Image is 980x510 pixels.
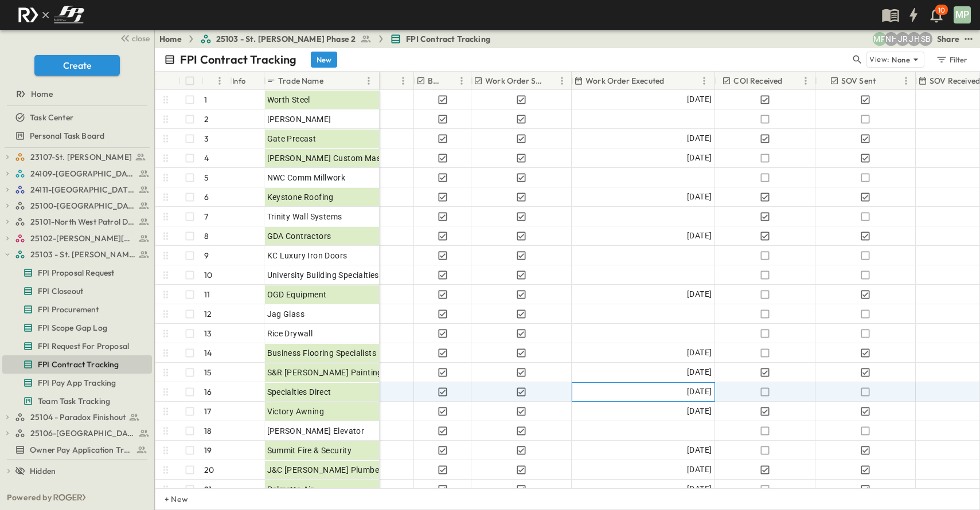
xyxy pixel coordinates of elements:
[30,151,132,163] span: 23107-St. [PERSON_NAME]
[2,128,150,144] a: Personal Task Board
[204,133,209,144] p: 3
[213,74,227,88] button: Menu
[38,322,107,334] span: FPI Scope Gap Log
[31,88,53,100] span: Home
[873,32,887,46] div: Monica Pruteanu (mpruteanu@fpibuilders.com)
[204,152,209,164] p: 4
[485,75,544,87] p: Work Order Sent
[267,269,379,281] span: University Building Specialties
[954,6,971,23] div: MP
[230,72,264,90] div: Info
[232,65,246,97] div: Info
[267,328,313,339] span: Rice Drywall
[204,484,212,495] p: 21
[38,340,129,352] span: FPI Request For Proposal
[267,152,398,164] span: [PERSON_NAME] Custom Masonry
[204,269,212,281] p: 10
[687,385,712,398] span: [DATE]
[38,359,119,370] span: FPI Contract Tracking
[687,444,712,457] span: [DATE]
[30,130,104,142] span: Personal Task Board
[2,283,150,299] a: FPI Closeout
[2,109,150,125] a: Task Center
[687,482,712,496] span: [DATE]
[930,75,980,87] p: SOV Received
[2,319,152,337] div: FPI Scope Gap Logtest
[204,347,212,359] p: 14
[30,427,135,439] span: 25106-St. Andrews Parking Lot
[2,164,152,183] div: 24109-St. Teresa of Calcutta Parish Halltest
[204,445,212,456] p: 19
[267,133,317,144] span: Gate Precast
[2,356,150,372] a: FPI Contract Tracking
[896,32,909,46] div: Jayden Ramirez (jramirez@fpibuilders.com)
[687,346,712,359] span: [DATE]
[204,230,209,242] p: 8
[869,53,889,66] p: View:
[2,197,152,215] div: 25100-Vanguard Prep Schooltest
[892,54,910,65] p: None
[785,74,798,87] button: Sort
[30,444,131,456] span: Owner Pay Application Tracking
[204,172,209,183] p: 5
[132,33,150,44] span: close
[2,355,152,374] div: FPI Contract Trackingtest
[15,214,150,230] a: 25101-North West Patrol Division
[733,75,782,87] p: COI Received
[201,72,230,90] div: #
[115,30,152,46] button: close
[165,493,171,505] p: + New
[884,32,898,46] div: Nila Hutcheson (nhutcheson@fpibuilders.com)
[267,464,386,476] span: J&C [PERSON_NAME] Plumbers
[30,465,56,477] span: Hidden
[687,190,712,203] span: [DATE]
[267,113,331,125] span: [PERSON_NAME]
[200,33,372,45] a: 25103 - St. [PERSON_NAME] Phase 2
[267,347,377,359] span: Business Flooring Specialists
[15,425,150,441] a: 25106-St. Andrews Parking Lot
[2,408,152,426] div: 25104 - Paradox Finishouttest
[666,74,679,87] button: Sort
[396,74,410,88] button: Menu
[938,6,945,15] p: 10
[406,33,490,45] span: FPI Contract Tracking
[2,338,150,354] a: FPI Request For Proposal
[455,74,468,88] button: Menu
[931,52,971,68] button: Filter
[362,74,376,88] button: Menu
[2,148,152,166] div: 23107-St. [PERSON_NAME]test
[206,74,218,87] button: Sort
[687,132,712,145] span: [DATE]
[204,328,212,339] p: 13
[267,425,365,437] span: [PERSON_NAME] Elevator
[204,386,212,398] p: 16
[204,211,208,222] p: 7
[267,172,346,183] span: NWC Comm Millwork
[204,191,209,203] p: 6
[2,442,150,458] a: Owner Pay Application Tracking
[687,229,712,242] span: [DATE]
[38,304,99,315] span: FPI Procurement
[204,308,212,320] p: 12
[15,149,150,165] a: 23107-St. [PERSON_NAME]
[30,216,135,227] span: 25101-North West Patrol Division
[687,151,712,164] span: [DATE]
[2,375,150,391] a: FPI Pay App Tracking
[878,74,891,87] button: Sort
[919,32,932,46] div: Sterling Barnett (sterling@fpibuilders.com)
[267,230,331,242] span: GDA Contractors
[2,181,152,199] div: 24111-[GEOGRAPHIC_DATA]test
[38,267,114,278] span: FPI Proposal Request
[204,113,209,125] p: 2
[962,32,975,46] button: test
[267,191,334,203] span: Keystone Roofing
[38,285,83,297] span: FPI Closeout
[935,53,968,66] div: Filter
[2,265,150,281] a: FPI Proposal Request
[2,320,150,336] a: FPI Scope Gap Log
[841,75,876,87] p: SOV Sent
[159,33,182,45] a: Home
[38,377,116,389] span: FPI Pay App Tracking
[30,200,135,211] span: 25100-Vanguard Prep School
[267,445,352,456] span: Summit Fire & Security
